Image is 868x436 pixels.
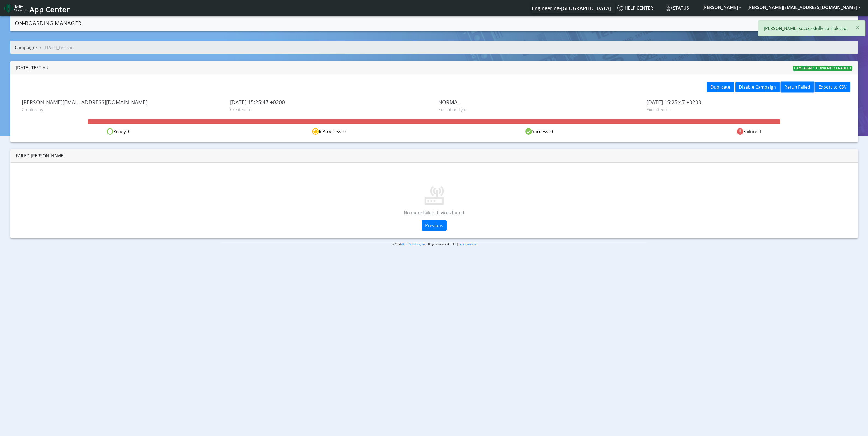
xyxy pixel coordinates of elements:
p: No more failed devices found [18,209,851,216]
span: Created by [22,106,222,113]
img: fail.svg [737,128,743,135]
span: Engineering-[GEOGRAPHIC_DATA] [532,5,611,11]
span: App Center [29,4,70,14]
li: [DATE]_test-au [38,44,74,51]
span: [DATE] 15:25:47 +0200 [646,99,846,105]
img: success.svg [525,128,532,135]
img: logo-telit-cinterion-gw-new.png [4,4,27,13]
div: InProgress: 0 [224,128,434,135]
a: App Center [4,2,69,14]
div: Success: 0 [434,128,644,135]
div: Ready: 0 [14,128,224,135]
a: Telit IoT Solutions, Inc. [400,243,426,246]
span: Executed on [646,106,846,113]
span: Execution Type [438,106,638,113]
img: status.svg [666,5,672,11]
span: Help center [617,5,653,11]
a: Status [663,2,699,13]
img: in-progress.svg [312,128,319,135]
span: [PERSON_NAME][EMAIL_ADDRESS][DOMAIN_NAME] [22,99,222,105]
div: [DATE]_test-au [16,64,49,71]
button: Previous [422,220,447,231]
nav: breadcrumb [10,41,858,58]
button: Close [850,21,865,34]
img: No more failed devices found [417,170,452,205]
p: © 2025 . All rights reserved.[DATE] | [221,242,647,246]
img: knowledge.svg [617,5,623,11]
img: ready.svg [107,128,113,135]
a: Campaigns [15,44,38,50]
span: Status [666,5,689,11]
span: × [856,23,860,32]
p: [PERSON_NAME] successfully completed. [764,25,848,32]
button: [PERSON_NAME] [699,2,744,12]
span: Created on [230,106,430,113]
span: Campaign is currently enabled [793,66,852,71]
span: NORMAL [438,99,638,105]
a: Create campaign [810,17,854,28]
button: Export to CSV [815,82,850,92]
a: Campaigns [781,17,810,28]
a: Status website [460,243,476,246]
div: Failed [PERSON_NAME] [16,152,852,159]
button: Rerun Failed [781,82,814,92]
a: On-Boarding Manager [15,18,81,29]
button: Disable Campaign [735,82,780,92]
a: Help center [615,2,663,13]
div: Failure: 1 [644,128,854,135]
span: [DATE] 15:25:47 +0200 [230,99,430,105]
a: Your current platform instance [532,2,611,13]
button: [PERSON_NAME][EMAIL_ADDRESS][DOMAIN_NAME] [744,2,864,12]
button: Duplicate [707,82,734,92]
